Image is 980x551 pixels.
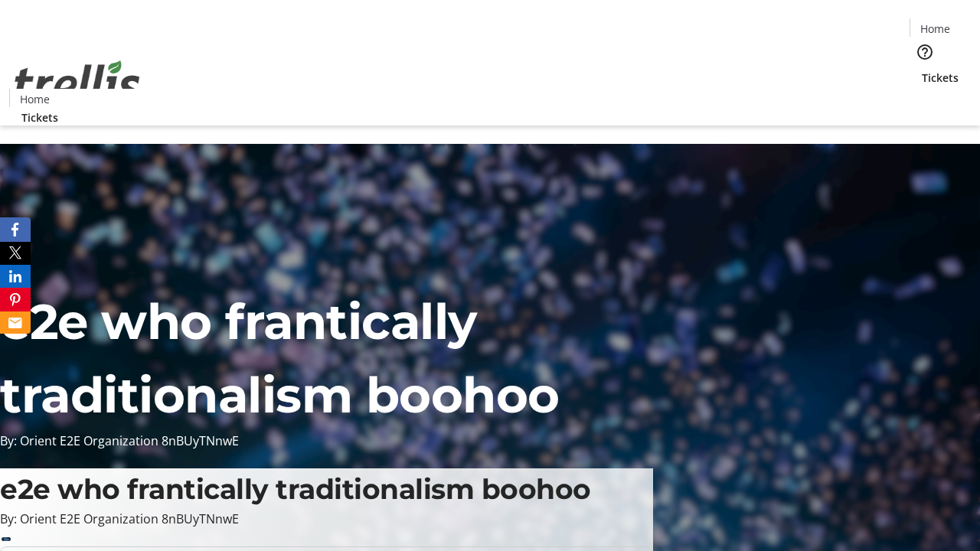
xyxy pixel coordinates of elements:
a: Home [10,91,59,107]
a: Home [910,21,959,37]
button: Cart [910,86,940,116]
img: Orient E2E Organization 8nBUyTNnwE's Logo [9,44,145,120]
a: Tickets [9,109,70,126]
span: Tickets [21,109,58,126]
span: Tickets [922,70,959,86]
span: Home [20,91,50,107]
span: Home [920,21,950,37]
a: Tickets [910,70,971,86]
button: Help [910,37,940,67]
